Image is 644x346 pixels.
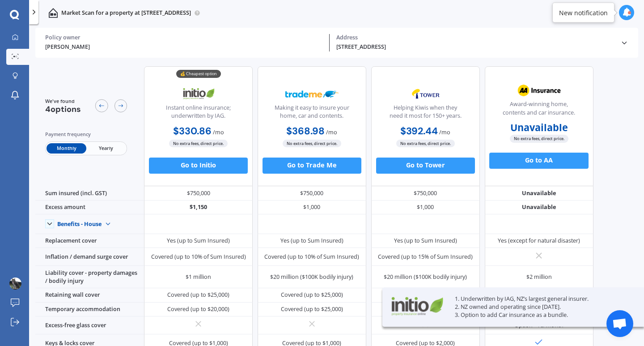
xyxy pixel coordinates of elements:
[378,253,473,261] div: Covered (up to 15% of Sum Insured)
[526,273,552,281] div: $2 million
[281,305,343,313] div: Covered (up to $25,000)
[384,273,467,281] div: $20 million ($100K bodily injury)
[559,8,608,17] div: New notification
[102,218,114,231] img: Benefit content down
[167,291,229,299] div: Covered (up to $25,000)
[485,201,593,215] div: Unavailable
[35,186,144,201] div: Sum insured (incl. GST)
[35,201,144,215] div: Excess amount
[286,125,325,137] b: $368.98
[35,234,144,248] div: Replacement cover
[498,237,580,245] div: Yes (except for natural disaster)
[606,310,633,337] div: Open chat
[167,305,229,313] div: Covered (up to $20,000)
[510,124,568,132] b: Unavailable
[285,84,339,104] img: Trademe.webp
[9,278,21,290] img: ACg8ocKGHF05WEmiJqcrBuWO6Cq_XtxBbCyNW7W16gBezEsbFSuo_aI=s96-c
[47,143,86,154] span: Monthly
[513,81,566,101] img: AA.webp
[371,186,480,201] div: $750,000
[144,186,253,201] div: $750,000
[439,128,450,136] span: / mo
[35,266,144,288] div: Liability cover - property damages / bodily injury
[491,100,586,120] div: Award-winning home, contents and car insurance.
[336,34,614,41] div: Address
[336,43,614,51] div: [STREET_ADDRESS]
[35,316,144,334] div: Excess-free glass cover
[258,186,366,201] div: $750,000
[167,237,230,245] div: Yes (up to Sum Insured)
[45,34,323,41] div: Policy owner
[455,295,624,303] p: 1. Underwritten by IAG, NZ’s largest general insurer.
[270,273,353,281] div: $20 million ($100K bodily injury)
[326,128,337,136] span: / mo
[35,303,144,317] div: Temporary accommodation
[378,104,473,124] div: Helping Kiwis when they need it most for 150+ years.
[258,201,366,215] div: $1,000
[186,273,211,281] div: $1 million
[48,8,58,18] img: home-and-contents.b802091223b8502ef2dd.svg
[144,201,253,215] div: $1,150
[264,104,359,124] div: Making it easy to insure your home, car and contents.
[45,98,81,105] span: We've found
[280,237,343,245] div: Yes (up to Sum Insured)
[400,125,438,137] b: $392.44
[35,288,144,303] div: Retaining wall cover
[455,303,624,311] p: 2. NZ owned and operating since [DATE].
[281,291,343,299] div: Covered (up to $25,000)
[489,153,588,169] button: Go to AA
[399,84,452,104] img: Tower.webp
[176,70,221,78] div: 💰 Cheapest option
[394,237,457,245] div: Yes (up to Sum Insured)
[485,186,593,201] div: Unavailable
[151,253,246,261] div: Covered (up to 10% of Sum Insured)
[45,43,323,51] div: [PERSON_NAME]
[61,9,191,17] p: Market Scan for a property at [STREET_ADDRESS]
[396,140,455,147] span: No extra fees, direct price.
[149,158,248,174] button: Go to Initio
[283,140,341,147] span: No extra fees, direct price.
[57,221,102,228] div: Benefits - House
[86,143,126,154] span: Yearly
[371,201,480,215] div: $1,000
[213,128,224,136] span: / mo
[264,253,359,261] div: Covered (up to 10% of Sum Insured)
[45,130,127,138] div: Payment frequency
[151,104,246,124] div: Instant online insurance; underwritten by IAG.
[169,140,228,147] span: No extra fees, direct price.
[510,135,568,142] span: No extra fees, direct price.
[376,158,475,174] button: Go to Tower
[173,125,212,137] b: $330.86
[263,158,361,174] button: Go to Trade Me
[172,84,225,104] img: Initio.webp
[389,294,445,318] img: Initio.webp
[455,311,624,319] p: 3. Option to add Car insurance as a bundle.
[35,248,144,266] div: Inflation / demand surge cover
[45,104,81,115] span: 4 options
